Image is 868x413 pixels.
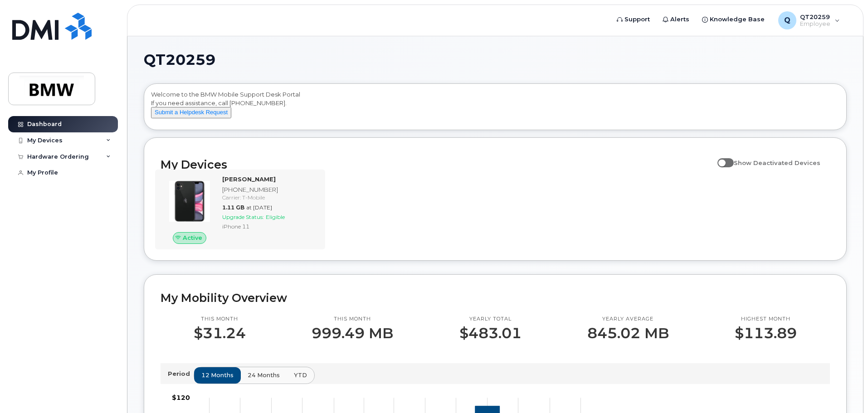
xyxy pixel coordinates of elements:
span: 1.11 GB [222,204,244,211]
p: Highest month [735,316,797,323]
span: Upgrade Status: [222,214,264,220]
span: YTD [294,371,307,379]
span: 24 months [248,371,280,379]
div: iPhone 11 [222,223,316,230]
div: Welcome to the BMW Mobile Support Desk Portal If you need assistance, call [PHONE_NUMBER]. [151,90,839,126]
p: Yearly total [459,316,522,323]
span: Show Deactivated Devices [734,159,820,166]
h2: My Devices [161,158,713,171]
h2: My Mobility Overview [161,291,830,305]
span: QT20259 [144,53,215,67]
a: Submit a Helpdesk Request [151,108,231,116]
span: Eligible [266,214,285,220]
div: Carrier: T-Mobile [222,194,316,201]
p: $113.89 [735,325,797,341]
a: Active[PERSON_NAME][PHONE_NUMBER]Carrier: T-Mobile1.11 GBat [DATE]Upgrade Status:EligibleiPhone 11 [161,175,320,244]
iframe: Messenger Launcher [829,374,861,406]
p: This month [312,316,393,323]
tspan: $120 [172,394,190,402]
button: Submit a Helpdesk Request [151,107,231,118]
span: Active [183,233,202,242]
p: 999.49 MB [312,325,393,341]
p: 845.02 MB [587,325,669,341]
p: Yearly average [587,316,669,323]
p: This month [194,316,246,323]
input: Show Deactivated Devices [717,154,725,161]
p: Period [168,369,194,378]
div: [PHONE_NUMBER] [222,185,316,194]
span: at [DATE] [246,204,272,211]
p: $483.01 [459,325,522,341]
strong: [PERSON_NAME] [222,175,276,183]
img: iPhone_11.jpg [168,180,211,223]
p: $31.24 [194,325,246,341]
